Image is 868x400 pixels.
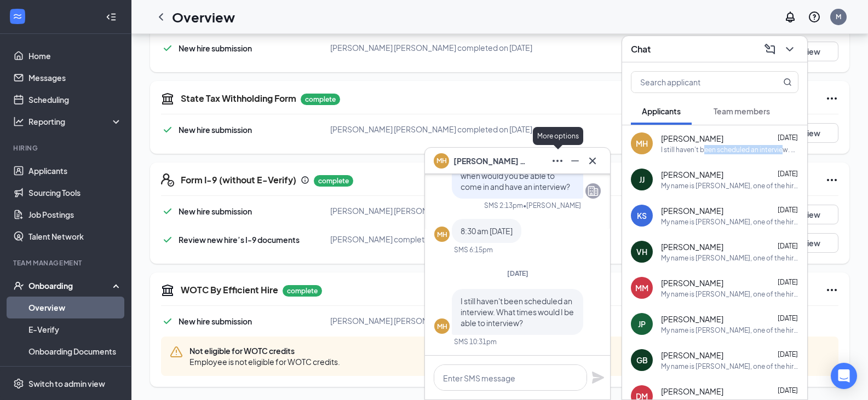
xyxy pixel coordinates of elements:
[283,285,322,297] p: complete
[566,152,584,170] button: Minimize
[661,217,798,227] div: My name is [PERSON_NAME], one of the hiring managers at Burger King. Please give us a call at [PH...
[639,174,645,185] div: JJ
[661,205,723,216] span: [PERSON_NAME]
[642,106,681,116] span: Applicants
[778,386,798,395] span: [DATE]
[13,378,24,389] svg: Settings
[28,362,122,384] a: Activity log
[330,43,532,53] span: [PERSON_NAME] [PERSON_NAME] completed on [DATE]
[28,280,113,291] div: Onboarding
[778,278,798,286] span: [DATE]
[661,362,798,371] div: My name is [PERSON_NAME], one of the hiring managers at Burger King. Please give us a call at [PH...
[161,205,174,218] svg: Checkmark
[170,345,183,358] svg: Warning
[161,337,838,376] div: Not eligible for WOTC credits
[189,345,340,356] span: Not eligible for WOTC credits
[781,40,798,58] button: ChevronDown
[301,94,340,105] p: complete
[714,106,770,116] span: Team members
[825,173,838,187] svg: Ellipses
[586,154,599,167] svg: Cross
[661,386,723,397] span: [PERSON_NAME]
[161,92,174,105] svg: TaxGovernmentIcon
[461,296,574,328] span: I still haven't been scheduled an interview. What times would I be able to interview?
[784,233,838,253] button: View
[661,326,798,335] div: My name is [PERSON_NAME], one of the hiring managers at Burger King. Please give us a call at [PH...
[784,10,797,24] svg: Notifications
[179,206,252,216] span: New hire submission
[783,43,796,56] svg: ChevronDown
[783,78,792,86] svg: MagnifyingGlass
[330,316,532,326] span: [PERSON_NAME] [PERSON_NAME] completed on [DATE]
[181,284,278,296] h5: WOTC By Efficient Hire
[636,355,648,366] div: GB
[584,152,601,170] button: Cross
[13,258,120,268] div: Team Management
[454,245,493,254] div: SMS 6:15pm
[28,89,122,111] a: Scheduling
[28,204,122,225] a: Job Postings
[635,282,648,293] div: MM
[808,10,821,24] svg: QuestionInfo
[778,350,798,358] span: [DATE]
[661,289,798,299] div: My name is [PERSON_NAME], one of the hiring managers at Burger King. Please give us a call at [PH...
[825,283,838,297] svg: Ellipses
[778,134,798,142] span: [DATE]
[154,10,168,24] svg: ChevronLeft
[507,269,528,277] span: [DATE]
[523,201,581,210] span: • [PERSON_NAME]
[661,241,723,252] span: [PERSON_NAME]
[301,176,309,184] svg: Info
[13,116,24,127] svg: Analysis
[778,170,798,178] span: [DATE]
[661,314,723,324] span: [PERSON_NAME]
[330,234,469,244] span: [PERSON_NAME] completed on [DATE]
[189,356,340,367] span: Employee is not eligible for WOTC credits.
[161,123,174,136] svg: Checkmark
[181,174,296,186] h5: Form I-9 (without E-Verify)
[661,145,798,154] div: I still haven't been scheduled an interview. What times would I be able to interview?
[661,181,798,190] div: My name is [PERSON_NAME], one of the hiring managers at Burger King. Please give us a call at [PH...
[637,210,647,221] div: KS
[12,11,23,22] svg: WorkstreamLogo
[330,124,532,134] span: [PERSON_NAME] [PERSON_NAME] completed on [DATE]
[825,92,838,105] svg: Ellipses
[551,154,564,167] svg: Ellipses
[181,92,296,105] h5: State Tax Withholding Form
[330,206,532,216] span: [PERSON_NAME] [PERSON_NAME] completed on [DATE]
[179,43,252,53] span: New hire submission
[484,201,523,210] div: SMS 2:13pm
[761,40,779,58] button: ComposeMessage
[161,283,174,297] svg: Government
[28,378,105,389] div: Switch to admin view
[179,125,252,135] span: New hire submission
[172,8,235,26] h1: Overview
[453,155,530,167] span: [PERSON_NAME] Hyde
[28,116,123,127] div: Reporting
[631,43,651,55] h3: Chat
[437,322,447,331] div: MH
[638,318,646,329] div: JP
[28,45,122,67] a: Home
[461,226,513,236] span: 8:30 am [DATE]
[763,43,777,56] svg: ComposeMessage
[591,371,605,384] svg: Plane
[161,42,174,55] svg: Checkmark
[784,123,838,143] button: View
[636,138,648,149] div: MH
[778,242,798,250] span: [DATE]
[314,175,353,187] p: complete
[28,225,122,247] a: Talent Network
[661,169,723,180] span: [PERSON_NAME]
[161,233,174,246] svg: Checkmark
[587,184,600,198] svg: Company
[778,314,798,322] span: [DATE]
[831,363,857,389] div: Open Intercom Messenger
[161,173,174,187] svg: FormI9EVerifyIcon
[836,12,841,21] div: M
[179,235,300,245] span: Review new hire’s I-9 documents
[454,337,497,346] div: SMS 10:31pm
[106,11,117,22] svg: Collapse
[28,297,122,318] a: Overview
